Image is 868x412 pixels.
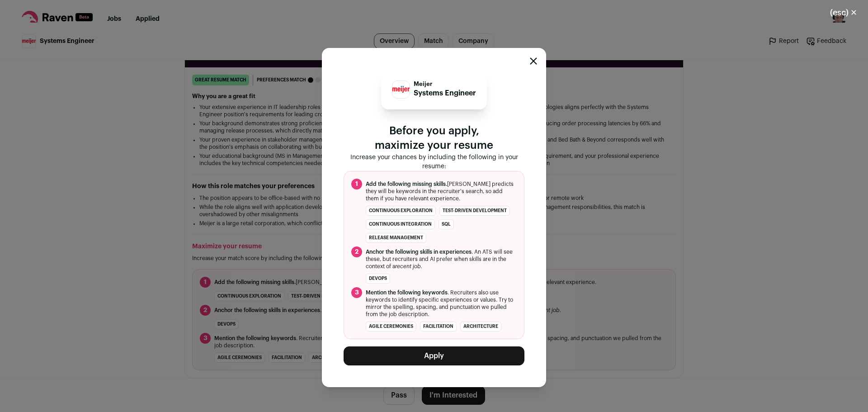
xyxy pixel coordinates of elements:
span: 1 [351,179,362,189]
li: continuous integration [366,219,435,229]
li: test-driven development [439,206,510,216]
span: Anchor the following skills in experiences [366,249,472,255]
li: facilitation [420,322,457,331]
span: Add the following missing skills. [366,181,447,187]
p: Systems Engineer [414,88,476,99]
span: [PERSON_NAME] predicts they will be keywords in the recruiter's search, so add them if you have r... [366,180,517,202]
span: 2 [351,246,362,257]
p: Before you apply, maximize your resume [344,124,524,153]
span: . Recruiters also use keywords to identify specific experiences or values. Try to mirror the spel... [366,289,517,318]
li: Continuous Exploration [366,206,436,216]
span: Mention the following keywords [366,290,448,295]
li: agile ceremonies [366,322,416,331]
span: 3 [351,287,362,298]
li: DevOps [366,274,390,284]
li: architecture [460,322,501,331]
button: Close modal [819,3,868,23]
span: . An ATS will see these, but recruiters and AI prefer when skills are in the context of a [366,248,517,270]
li: release management [366,233,426,243]
button: Apply [344,346,524,365]
p: Meijer [414,81,476,88]
i: recent job. [395,264,422,269]
button: Close modal [530,57,537,65]
img: b77cc4b82a8ec16e60aeac78cdb65563c72f9b0861a840007d9c31d3b35097b8.jpg [392,86,410,93]
li: SQL [439,219,454,229]
p: Increase your chances by including the following in your resume: [344,153,524,171]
